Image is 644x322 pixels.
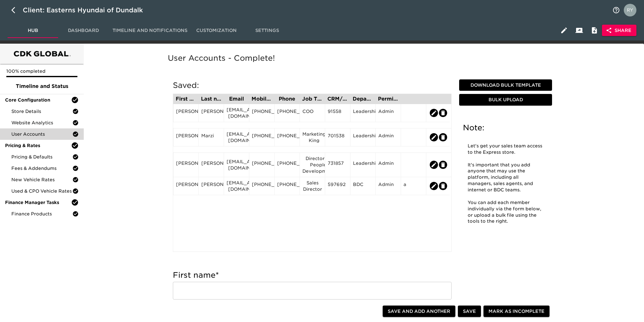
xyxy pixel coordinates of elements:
[168,53,557,63] h5: User Accounts - Complete!
[607,27,631,34] span: Share
[112,27,187,34] span: Timeline and Notifications
[378,133,398,142] div: Admin
[201,133,221,142] div: Marzi
[439,182,447,190] button: edit
[11,176,72,183] span: New Vehicle Rates
[252,181,272,191] div: [PHONE_NUMBER]
[458,306,481,317] button: Save
[353,133,373,142] div: Leadership
[624,4,636,16] img: Profile
[62,27,105,34] span: Dashboard
[609,3,624,18] button: notifications
[227,131,246,144] div: [EMAIL_ADDRESS][DOMAIN_NAME]
[11,154,72,160] span: Pricing & Defaults
[302,96,322,102] div: Job Title
[226,96,246,102] div: Email
[173,80,452,90] h5: Saved:
[459,94,552,106] button: Bulk Upload
[11,27,54,34] span: Hub
[378,160,398,170] div: Admin
[11,108,72,115] span: Store Details
[252,133,272,142] div: [PHONE_NUMBER]
[11,211,72,217] span: Finance Products
[328,181,348,191] div: 597692
[353,181,373,191] div: BDC
[201,160,221,170] div: [PERSON_NAME]
[439,161,447,169] button: edit
[302,131,322,144] div: Marketing King
[463,123,548,133] h5: Note:
[468,162,544,193] p: It's important that you add anyone that may use the platform, including all managers, sales agent...
[201,181,221,191] div: [PERSON_NAME]
[556,23,572,38] button: Edit Hub
[602,25,636,36] button: Share
[462,81,550,89] span: Download Bulk Template
[11,120,72,126] span: Website Analytics
[176,96,196,102] div: First name
[327,96,348,102] div: CRM/User ID
[430,133,438,141] button: edit
[328,133,348,142] div: 701538
[489,307,544,315] span: Mark as Incomplete
[430,182,438,190] button: edit
[6,68,77,74] p: 100% completed
[353,96,373,102] div: Department
[383,306,455,317] button: Save and Add Another
[173,270,452,280] h5: First name
[5,97,71,103] span: Core Configuration
[388,307,450,315] span: Save and Add Another
[459,79,552,91] button: Download Bulk Template
[462,96,550,104] span: Bulk Upload
[11,131,72,137] span: User Accounts
[439,109,447,117] button: edit
[11,188,72,194] span: Used & CPO Vehicle Rates
[277,108,297,118] div: [PHONE_NUMBER]
[252,96,272,102] div: Mobile Phone
[5,142,71,149] span: Pricing & Rates
[176,181,196,191] div: [PERSON_NAME]
[176,133,196,142] div: [PERSON_NAME]
[277,133,297,142] div: [PHONE_NUMBER]
[227,158,246,171] div: [EMAIL_ADDRESS][DOMAIN_NAME]
[328,108,348,118] div: 91558
[5,199,71,206] span: Finance Manager Tasks
[227,107,246,119] div: [EMAIL_ADDRESS][DOMAIN_NAME]
[353,108,373,118] div: Leadership
[11,165,72,171] span: Fees & Addendums
[302,108,322,118] div: COO
[587,23,602,38] button: Internal Notes and Comments
[430,161,438,169] button: edit
[302,180,322,192] div: Sales Director
[5,83,79,90] span: Timeline and Status
[195,27,238,34] span: Customization
[468,200,544,225] p: You can add each member individually via the form below, or upload a bulk file using the tools to...
[201,96,221,102] div: Last name
[404,181,423,191] div: a
[23,5,152,15] div: Client: Easterns Hyundai of Dundalk
[176,108,196,118] div: [PERSON_NAME]
[277,181,297,191] div: [PHONE_NUMBER]
[246,27,289,34] span: Settings
[277,160,297,170] div: [PHONE_NUMBER]
[201,108,221,118] div: [PERSON_NAME]
[227,180,246,192] div: [EMAIL_ADDRESS][DOMAIN_NAME]
[277,96,297,102] div: Phone
[378,108,398,118] div: Admin
[439,133,447,141] button: edit
[302,155,322,174] div: Director of People Development
[378,96,398,102] div: Permission Set
[463,307,476,315] span: Save
[430,109,438,117] button: edit
[378,181,398,191] div: Admin
[252,108,272,118] div: [PHONE_NUMBER]
[353,160,373,170] div: Leadership
[572,23,587,38] button: Client View
[468,143,544,156] p: Let's get your sales team access to the Express store.
[328,160,348,170] div: 731857
[176,160,196,170] div: [PERSON_NAME]
[252,160,272,170] div: [PHONE_NUMBER]
[483,306,550,317] button: Mark as Incomplete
